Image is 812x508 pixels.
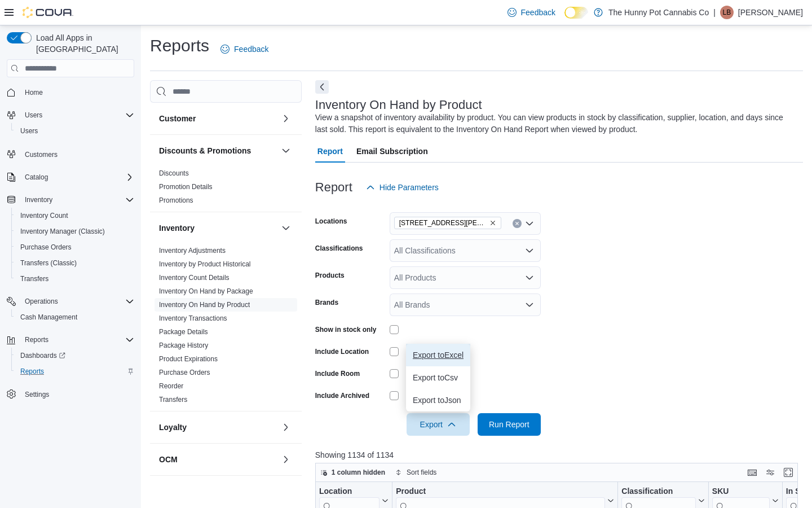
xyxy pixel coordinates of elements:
span: Dashboards [20,351,65,360]
button: Catalog [20,170,52,184]
button: Operations [2,294,139,309]
span: Transfers [16,272,134,286]
span: Promotions [159,196,193,205]
button: Catalog [2,169,139,185]
span: Inventory [20,193,134,207]
button: Discounts & Promotions [279,144,293,157]
span: Promotion Details [159,182,213,191]
span: Load All Apps in [GEOGRAPHIC_DATA] [32,32,134,55]
a: Purchase Orders [159,369,210,376]
span: Purchase Orders [159,368,210,377]
button: Loyalty [279,421,293,434]
button: Reports [2,332,139,348]
span: Inventory [25,195,52,204]
span: Inventory Adjustments [159,246,226,255]
a: Inventory Adjustments [159,247,226,255]
div: SKU [712,487,770,497]
span: Transfers (Classic) [16,256,134,270]
p: Showing 1134 of 1134 [315,449,803,461]
button: Inventory [159,222,277,234]
span: Home [20,85,134,99]
span: Export to Json [413,396,464,405]
span: Purchase Orders [16,240,134,254]
button: Run Report [478,413,541,436]
span: Inventory Manager (Classic) [20,227,105,236]
span: Reports [20,333,134,347]
a: Promotions [159,196,193,204]
button: Users [20,108,47,122]
span: Feedback [521,7,555,18]
button: Settings [2,386,139,402]
a: Dashboards [11,348,139,364]
button: Reports [20,333,53,347]
span: Hide Parameters [379,182,439,193]
button: Enter fullscreen [782,466,795,479]
a: Settings [20,388,54,401]
a: Feedback [503,1,560,24]
span: Reports [25,335,48,344]
a: Reorder [159,382,183,390]
img: Cova [23,7,73,18]
button: Hide Parameters [361,176,443,199]
span: 1 column hidden [332,468,385,477]
span: Run Report [489,419,529,430]
button: Sort fields [391,466,441,479]
label: Classifications [315,244,363,253]
button: Export [407,413,470,436]
button: Inventory Manager (Classic) [11,224,139,239]
button: Users [11,123,139,139]
span: Transfers (Classic) [20,259,77,268]
label: Brands [315,298,338,307]
div: Lareina Betancourt [720,6,734,19]
button: Inventory [20,193,57,207]
a: Users [16,124,42,138]
a: Cash Management [16,310,82,324]
span: Users [20,126,38,135]
button: Operations [20,295,63,308]
span: Package Details [159,327,208,336]
a: Promotion Details [159,183,213,191]
h3: Inventory On Hand by Product [315,98,482,112]
a: Dashboards [16,349,70,362]
button: OCM [279,453,293,466]
span: Export to Csv [413,373,464,382]
label: Include Archived [315,391,369,400]
button: Purchase Orders [11,239,139,255]
span: Inventory by Product Historical [159,260,251,269]
span: Users [25,111,42,120]
span: Catalog [20,170,134,184]
button: Inventory Count [11,208,139,224]
label: Show in stock only [315,325,377,334]
span: Dashboards [16,349,134,362]
p: [PERSON_NAME] [738,6,803,19]
span: Inventory Transactions [159,314,227,323]
a: Product Expirations [159,355,218,363]
span: Operations [20,295,134,308]
span: Package History [159,341,208,350]
button: Open list of options [525,246,534,255]
span: Feedback [234,43,268,55]
span: Transfers [20,274,48,283]
a: Inventory Manager (Classic) [16,225,109,238]
nav: Complex example [7,80,134,432]
a: Feedback [216,38,273,60]
h3: Customer [159,113,196,124]
a: Discounts [159,169,189,177]
input: Dark Mode [564,7,588,19]
a: Transfers [16,272,53,286]
button: Remove 1899 Brock Rd from selection in this group [489,220,496,226]
a: Inventory by Product Historical [159,260,251,268]
button: Inventory [279,221,293,235]
h3: Report [315,181,352,194]
span: [STREET_ADDRESS][PERSON_NAME] [399,217,487,229]
h3: Discounts & Promotions [159,145,251,156]
span: Sort fields [407,468,436,477]
span: Inventory On Hand by Package [159,287,253,296]
button: Open list of options [525,219,534,228]
span: Catalog [25,173,48,182]
span: Product Expirations [159,354,218,364]
span: Discounts [159,169,189,178]
label: Products [315,271,345,280]
span: LB [723,6,731,19]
